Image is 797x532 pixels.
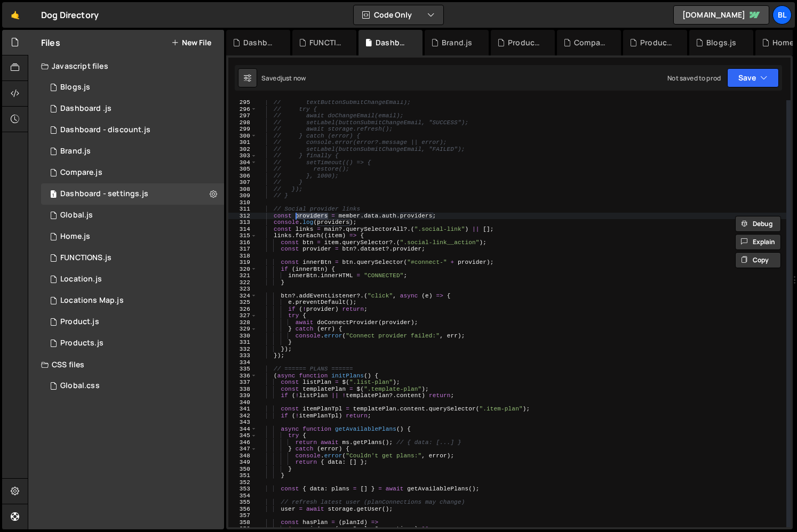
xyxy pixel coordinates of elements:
div: 16220/44328.js [41,162,224,183]
div: 16220/44394.js [41,141,224,162]
div: 343 [228,419,257,426]
div: 302 [228,146,257,153]
div: 310 [228,199,257,206]
div: 308 [228,186,257,193]
div: 352 [228,479,257,486]
div: FUNCTIONS.js [60,253,111,263]
div: 341 [228,406,257,413]
div: FUNCTIONS.js [309,37,344,48]
div: 301 [228,139,257,146]
div: Blogs.js [60,83,90,92]
div: 298 [228,119,257,126]
div: Dashboard - settings.js [376,37,410,48]
div: 315 [228,232,257,239]
div: 311 [228,206,257,213]
div: 332 [228,346,257,353]
div: 296 [228,106,257,113]
div: 16220/44476.js [41,183,224,205]
div: 16220/46573.js [41,119,224,141]
div: 300 [228,133,257,140]
div: 299 [228,126,257,133]
a: Bl [772,5,792,25]
div: 317 [228,246,257,253]
div: 333 [228,352,257,359]
button: New File [171,38,211,47]
div: 356 [228,506,257,513]
div: 339 [228,392,257,399]
div: Dashboard .js [60,104,111,114]
div: 354 [228,493,257,499]
div: 307 [228,179,257,186]
div: 347 [228,446,257,453]
span: 1 [50,191,57,199]
div: Products.js [640,37,674,48]
div: Brand.js [442,37,472,48]
div: Blogs.js [706,37,736,48]
div: Not saved to prod [667,74,721,83]
div: Dashboard .js [243,37,277,48]
div: Products.js [60,338,103,348]
div: 345 [228,432,257,439]
div: 340 [228,399,257,406]
div: 325 [228,299,257,306]
div: 305 [228,166,257,173]
div: 348 [228,453,257,460]
div: Locations Map.js [60,296,124,305]
div: 322 [228,279,257,286]
: 16220/43679.js [41,269,224,290]
div: Dashboard - settings.js [60,189,148,199]
div: 318 [228,253,257,260]
div: 328 [228,319,257,326]
div: 16220/44319.js [41,226,224,247]
div: 314 [228,226,257,233]
button: Copy [735,252,781,268]
div: 326 [228,306,257,313]
div: 344 [228,426,257,433]
div: Global.js [60,211,93,220]
div: CSS files [28,354,224,375]
div: 313 [228,219,257,226]
div: 331 [228,339,257,346]
div: 321 [228,272,257,279]
div: 349 [228,459,257,466]
div: 309 [228,192,257,199]
div: 327 [228,312,257,319]
div: 335 [228,366,257,373]
div: Product.js [60,317,99,327]
div: Javascript files [28,55,224,77]
div: 16220/44324.js [41,333,224,354]
div: Dog Directory [41,9,99,21]
div: 358 [228,519,257,526]
div: Compare.js [60,168,102,178]
div: 346 [228,439,257,446]
div: 304 [228,159,257,166]
div: Dashboard - discount.js [60,125,150,135]
div: Saved [261,74,306,83]
div: 330 [228,333,257,340]
div: Product.js [508,37,542,48]
div: 297 [228,112,257,119]
div: 342 [228,413,257,420]
div: 303 [228,152,257,159]
div: 16220/43681.js [41,205,224,226]
div: 334 [228,359,257,366]
div: just now [281,74,306,83]
div: 320 [228,266,257,273]
div: 323 [228,286,257,293]
div: 306 [228,173,257,180]
button: Explain [735,234,781,250]
div: 16220/46559.js [41,98,224,119]
div: 295 [228,99,257,106]
div: 353 [228,486,257,493]
div: Compare.js [574,37,608,48]
div: 16220/44321.js [41,77,224,98]
div: Location.js [60,275,102,284]
div: 337 [228,379,257,386]
div: 336 [228,373,257,380]
div: Global.css [60,381,100,391]
a: 🤙 [2,2,28,28]
button: Code Only [354,5,443,25]
div: 355 [228,499,257,506]
div: 357 [228,512,257,519]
